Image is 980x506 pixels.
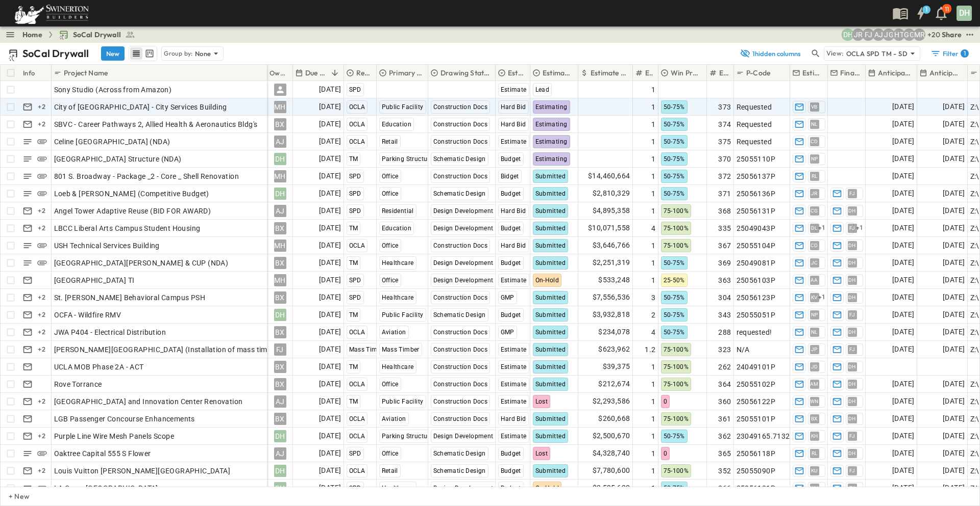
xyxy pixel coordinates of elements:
[274,170,286,182] div: MH
[22,30,141,40] nav: breadcrumbs
[274,188,286,200] div: DH
[319,136,341,147] span: [DATE]
[64,68,108,78] p: Project Name
[848,280,856,280] span: DH
[382,277,399,284] span: Office
[811,228,818,228] span: DL
[382,225,412,232] span: Education
[319,291,341,303] span: [DATE]
[501,242,526,249] span: Hard Bid
[892,222,914,234] span: [DATE]
[501,121,526,128] span: Hard Bid
[737,154,776,164] span: 25055110P
[651,223,655,233] span: 4
[737,189,776,199] span: 25056136P
[433,173,488,180] span: Construction Docs
[591,68,627,78] p: Estimate Amount
[943,188,965,199] span: [DATE]
[926,46,972,61] button: Filter1
[349,155,358,163] span: TM
[802,68,822,78] p: Estimate Lead
[54,292,206,303] span: St. [PERSON_NAME] Behavioral Campus PSH
[501,329,514,336] span: GMP
[349,259,358,267] span: TM
[274,205,286,217] div: AJ
[143,47,156,60] button: kanban view
[651,292,655,303] span: 3
[319,118,341,130] span: [DATE]
[892,170,914,182] span: [DATE]
[543,68,573,78] p: Estimate Status
[846,48,908,59] p: OCLA SPD TM - SD
[54,85,172,95] span: Sony Studio (Across from Amazon)
[964,29,976,41] button: test
[269,59,287,87] div: Owner
[942,30,962,40] div: Share
[508,68,525,78] p: Estimate Type
[101,46,125,61] button: New
[892,153,914,165] span: [DATE]
[535,173,566,180] span: Submitted
[535,311,566,318] span: Submitted
[382,294,414,301] span: Healthcare
[664,242,689,249] span: 75-100%
[593,239,630,251] span: $3,646,766
[671,68,701,78] p: Win Probability
[382,103,424,111] span: Public Facility
[267,65,293,81] div: Owner
[433,277,494,284] span: Design Development
[382,190,399,197] span: Office
[593,257,630,269] span: $2,251,319
[535,294,566,301] span: Submitted
[892,136,914,147] span: [DATE]
[54,310,121,320] span: OCFA - Wildfire RMV
[943,239,965,251] span: [DATE]
[274,309,286,321] div: DH
[651,206,655,216] span: 1
[849,228,855,228] span: FJ
[36,291,48,304] div: + 2
[535,277,559,284] span: On-Hold
[433,225,494,232] span: Design Development
[319,153,341,165] span: [DATE]
[36,101,48,113] div: + 2
[195,48,211,59] p: None
[433,259,494,267] span: Design Development
[645,68,653,78] p: Estimate Round
[54,102,227,112] span: City of [GEOGRAPHIC_DATA] - City Services Building
[274,101,286,113] div: MH
[501,138,527,145] span: Estimate
[274,326,286,338] div: BX
[719,68,728,78] p: Estimate Number
[535,103,568,111] span: Estimating
[54,206,211,216] span: Angel Tower Adaptive Reuse (BID FOR AWARD)
[930,48,969,59] div: Filter
[593,188,630,199] span: $2,810,329
[737,292,776,303] span: 25056123P
[955,5,973,22] button: DH
[349,173,361,180] span: SPD
[164,48,193,59] p: Group by:
[36,205,48,217] div: + 2
[943,205,965,217] span: [DATE]
[349,207,361,215] span: SPD
[501,225,521,232] span: Budget
[501,173,519,180] span: Bidget
[737,258,776,268] span: 25049081P
[349,242,365,249] span: OCLA
[382,207,414,215] span: Residential
[274,239,286,252] div: MH
[54,119,258,129] span: SBVC - Career Pathways 2, Allied Health & Aeronautics Bldg's
[319,84,341,95] span: [DATE]
[737,327,772,337] span: requested!
[319,188,341,199] span: [DATE]
[718,154,731,164] span: 370
[878,68,912,78] p: Anticipated Start
[349,329,365,336] span: OCLA
[664,121,685,128] span: 50-75%
[319,274,341,286] span: [DATE]
[349,190,361,197] span: SPD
